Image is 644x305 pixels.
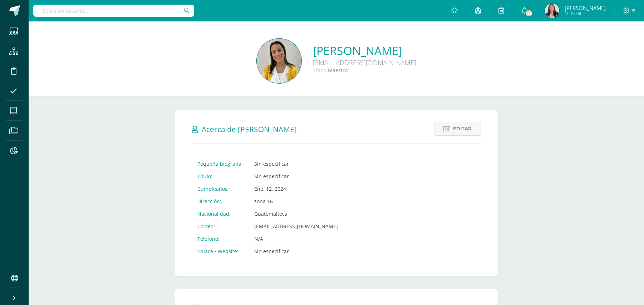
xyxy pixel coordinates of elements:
td: Sin especificar [249,170,344,182]
img: ec19ab1bafb2871a01cb4bb1fedf3d93.png [545,4,559,18]
td: Enlace / Website: [192,245,249,257]
td: Cumpleaños: [192,182,249,195]
span: Editar [453,122,472,135]
td: Sin especificar [249,157,344,170]
td: Pequeña biografía: [192,157,249,170]
img: 128852b5959335834fb909f78f2a5f01.png [257,39,301,83]
span: Acerca de [PERSON_NAME] [202,124,297,134]
td: N/A [249,232,344,245]
td: Sin especificar [249,245,344,257]
a: [PERSON_NAME] [313,43,416,58]
span: [PERSON_NAME] [565,4,606,11]
div: [EMAIL_ADDRESS][DOMAIN_NAME] [313,58,416,67]
td: [EMAIL_ADDRESS][DOMAIN_NAME] [249,220,344,232]
td: zona 16 [249,195,344,207]
td: Dirección: [192,195,249,207]
td: Título: [192,170,249,182]
a: Editar [434,122,481,136]
span: 126 [525,9,532,17]
input: Busca un usuario... [33,5,194,17]
td: Teléfono: [192,232,249,245]
span: Maestro [328,67,348,74]
td: Guatemalteca [249,207,344,220]
td: Ene. 12, 2024 [249,182,344,195]
td: Correo: [192,220,249,232]
td: Nacionalidad: [192,207,249,220]
span: Título: [313,67,328,74]
span: Mi Perfil [565,11,606,17]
